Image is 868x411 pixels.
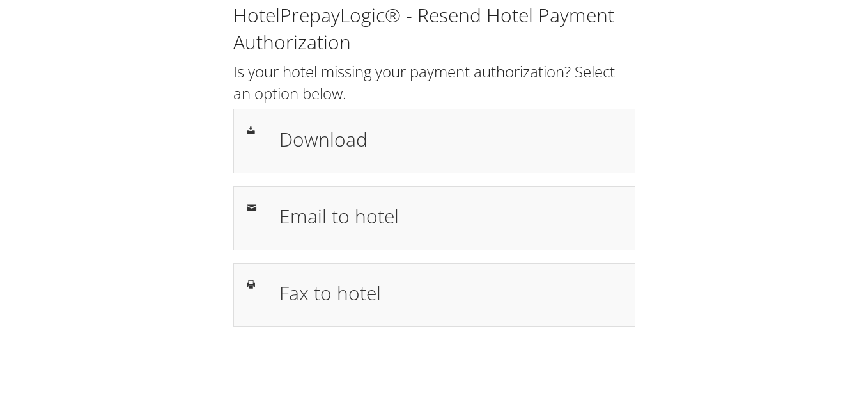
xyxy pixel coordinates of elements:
a: Fax to hotel [233,263,635,327]
h1: Email to hotel [279,202,622,230]
h1: Fax to hotel [279,278,622,307]
h1: HotelPrepayLogic® - Resend Hotel Payment Authorization [233,2,635,56]
a: Email to hotel [233,186,635,250]
a: Download [233,109,635,173]
h1: Download [279,125,622,154]
h2: Is your hotel missing your payment authorization? Select an option below. [233,61,635,104]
